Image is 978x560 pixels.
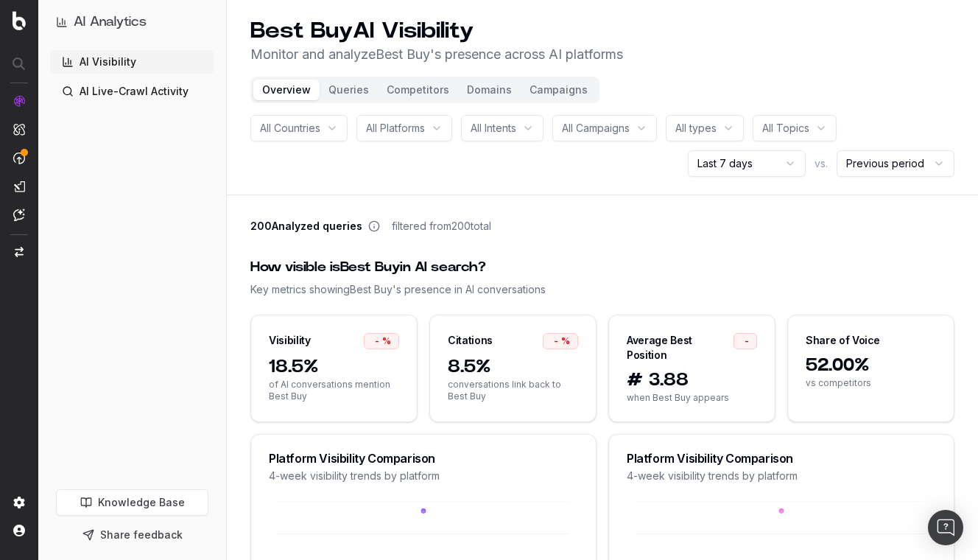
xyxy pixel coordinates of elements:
div: Citations [448,333,493,348]
span: All Topics [762,121,809,136]
span: % [561,335,570,347]
span: 52.00% [806,354,936,377]
span: 200 Analyzed queries [250,219,362,234]
span: All Platforms [366,121,425,136]
p: Monitor and analyze Best Buy 's presence across AI platforms [250,44,623,65]
h1: Best Buy AI Visibility [250,18,623,44]
div: - [543,333,578,349]
button: Competitors [378,80,458,100]
img: Studio [13,181,25,192]
div: Platform Visibility Comparison [269,452,578,464]
a: AI Live-Crawl Activity [50,80,214,103]
span: All Intents [471,121,516,136]
img: Switch project [15,247,24,257]
span: vs competitors [806,377,936,389]
span: when Best Buy appears [627,392,757,404]
img: Botify logo [13,11,26,30]
span: All Countries [260,121,320,136]
a: AI Visibility [50,50,214,74]
div: How visible is Best Buy in AI search? [250,257,954,278]
span: 8.5% [448,355,578,379]
img: Activation [13,152,25,164]
button: Campaigns [521,80,597,100]
a: Knowledge Base [56,489,208,516]
img: Setting [13,497,25,508]
div: - [364,333,399,349]
img: Analytics [13,95,25,107]
span: of AI conversations mention Best Buy [269,379,399,402]
span: vs. [815,156,828,171]
button: AI Analytics [56,12,208,32]
span: All Campaigns [562,121,630,136]
div: - [733,333,757,349]
span: % [382,335,391,347]
div: Average Best Position [627,333,733,363]
div: Share of Voice [806,333,880,348]
button: Domains [458,80,521,100]
button: Overview [253,80,320,100]
span: filtered from 200 total [392,219,491,234]
div: Key metrics showing Best Buy 's presence in AI conversations [250,282,954,297]
span: # 3.88 [627,368,757,392]
div: Open Intercom Messenger [928,510,963,545]
img: My account [13,525,25,536]
div: 4-week visibility trends by platform [627,469,936,483]
h1: AI Analytics [74,12,147,32]
img: Assist [13,209,25,221]
span: 18.5% [269,355,399,379]
img: Intelligence [13,123,25,136]
div: Platform Visibility Comparison [627,452,936,464]
div: 4-week visibility trends by platform [269,469,578,483]
div: Visibility [269,333,311,348]
span: conversations link back to Best Buy [448,379,578,402]
button: Queries [320,80,378,100]
button: Share feedback [56,522,208,548]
